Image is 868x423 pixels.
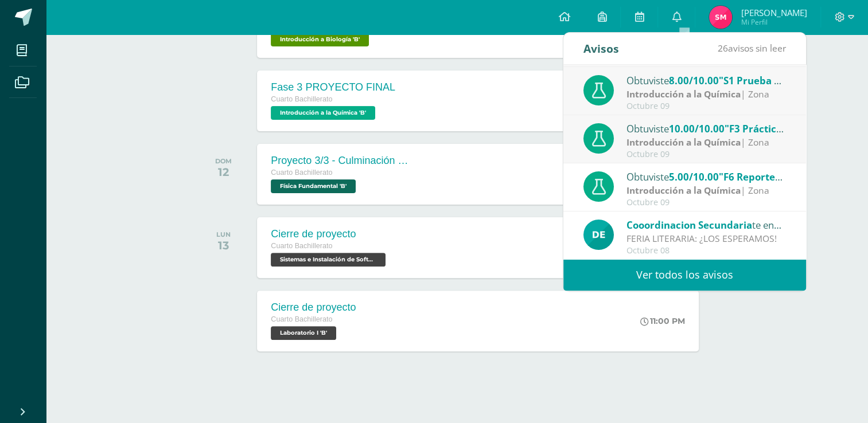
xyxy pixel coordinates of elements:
[271,155,408,167] div: Proyecto 3/3 - Culminación y Presentación
[626,169,786,184] div: Obtuviste en
[626,246,786,256] div: Octubre 08
[215,165,232,179] div: 12
[271,33,369,46] span: Introducción a Biología 'B'
[583,220,614,250] img: 9fa0c54c0c68d676f2f0303209928c54.png
[271,179,356,193] span: Física Fundamental 'B'
[626,150,786,159] div: Octubre 09
[271,228,388,240] div: Cierre de proyecto
[626,121,786,136] div: Obtuviste en
[626,88,786,101] div: | Zona
[626,73,786,88] div: Obtuviste en
[216,230,231,238] div: LUN
[271,326,336,340] span: Laboratorio I 'B'
[626,217,786,232] div: te envió un aviso
[271,81,395,93] div: Fase 3 PROYECTO FINAL
[215,157,232,165] div: DOM
[626,184,741,197] strong: Introducción a la Química
[669,74,719,87] span: 8.00/10.00
[741,17,807,27] span: Mi Perfil
[626,198,786,207] div: Octubre 09
[626,232,786,245] div: FERIA LITERARIA: ¿LOS ESPERAMOS!
[271,106,375,120] span: Introducción a la Química 'B'
[216,238,231,252] div: 13
[271,301,356,314] div: Cierre de proyecto
[669,122,725,135] span: 10.00/10.00
[626,218,752,232] span: Cooordinacion Secundaria
[669,170,719,183] span: 5.00/10.00
[583,33,619,64] div: Avisos
[626,101,786,111] div: Octubre 09
[271,242,332,250] span: Cuarto Bachillerato
[626,88,741,100] strong: Introducción a la Química
[563,259,806,291] a: Ver todos los avisos
[626,136,786,149] div: | Zona
[718,42,728,54] span: 26
[718,42,786,54] span: avisos sin leer
[271,315,332,323] span: Cuarto Bachillerato
[271,169,332,177] span: Cuarto Bachillerato
[626,184,786,197] div: | Zona
[271,253,386,267] span: Sistemas e Instalación de Software 'B'
[709,6,732,29] img: c7d2b792de1443581096360968678093.png
[626,136,741,148] strong: Introducción a la Química
[719,74,830,87] span: "S1 Prueba Corta No.1"
[741,7,807,18] span: [PERSON_NAME]
[640,316,685,326] div: 11:00 PM
[271,95,332,103] span: Cuarto Bachillerato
